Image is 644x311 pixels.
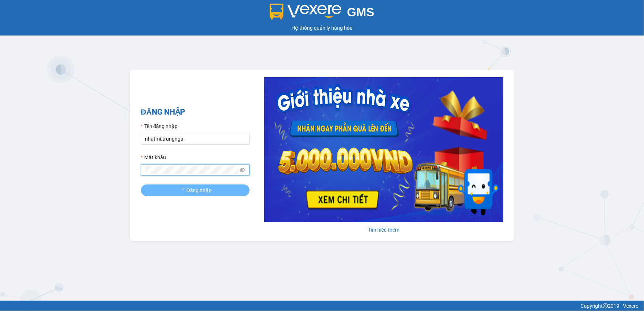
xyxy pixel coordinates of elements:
[347,5,374,19] span: GMS
[141,106,250,118] h2: ĐĂNG NHẬP
[264,226,503,234] div: Tìm hiểu thêm
[240,167,245,173] span: eye-invisible
[141,153,166,161] label: Mật khẩu
[141,122,178,130] label: Tên đăng nhập
[2,24,642,32] div: Hệ thống quản lý hàng hóa
[141,133,250,145] input: Tên đăng nhập
[141,184,250,196] button: Đăng nhập
[5,302,639,310] div: Copyright 2019 - Vexere
[603,303,608,308] span: copyright
[145,166,239,174] input: Mật khẩu
[264,77,503,222] img: banner-0
[179,188,187,193] span: loading
[270,4,341,20] img: logo 2
[270,11,374,17] a: GMS
[187,186,212,194] span: Đăng nhập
